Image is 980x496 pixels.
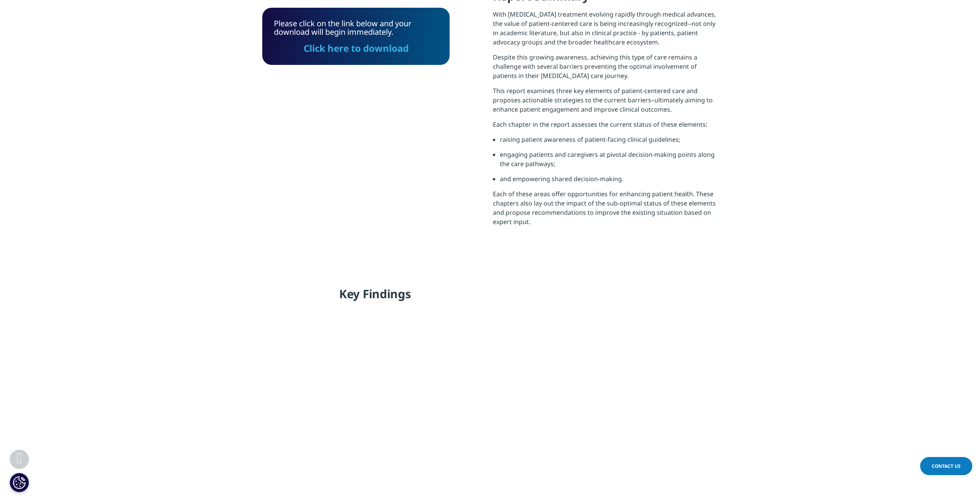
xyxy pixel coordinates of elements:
[304,42,409,54] a: Click here to download
[932,463,961,469] span: Contact Us
[274,19,438,53] div: Please click on the link below and your download will begin immediately.
[493,189,718,232] p: Each of these areas offer opportunities for enhancing patient health. These chapters also lay out...
[493,86,718,120] p: This report examines three key elements of patient-centered care and proposes actionable strategi...
[500,174,718,189] li: and empowering shared decision-making.
[493,10,718,53] p: With [MEDICAL_DATA] treatment evolving rapidly through medical advances, the value of patient-cen...
[339,286,641,307] h4: Key Findings
[920,457,972,475] a: Contact Us
[500,135,718,150] li: raising patient awareness of patient-facing clinical guidelines;
[10,473,29,492] button: Cookie Settings
[493,53,718,86] p: Despite this growing awareness, achieving this type of care remains a challenge with several barr...
[500,150,718,174] li: engaging patients and caregivers at pivotal decision-making points along the care pathways;
[493,120,718,135] p: Each chapter in the report assesses the current status of these elements:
